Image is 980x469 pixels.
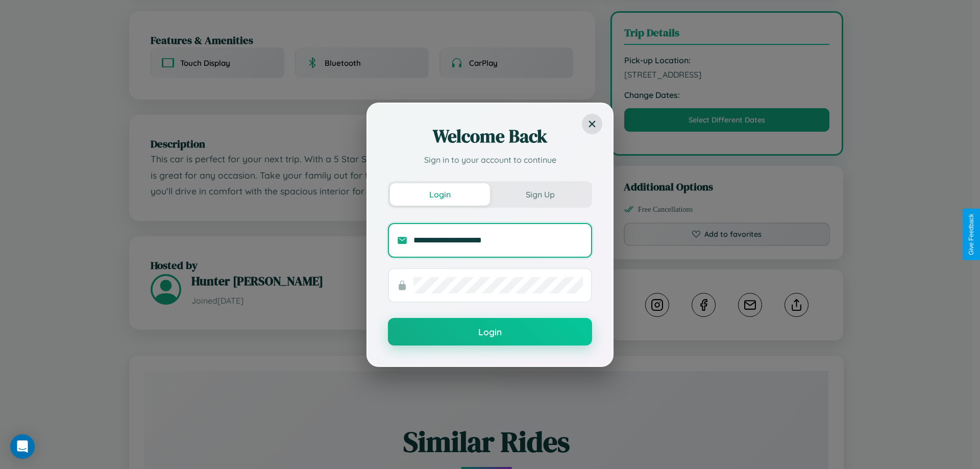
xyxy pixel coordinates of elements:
button: Login [388,318,592,345]
h2: Welcome Back [388,124,592,149]
button: Login [390,183,490,206]
div: Open Intercom Messenger [10,434,35,459]
p: Sign in to your account to continue [388,154,592,166]
div: Give Feedback [968,214,975,255]
button: Sign Up [490,183,590,206]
